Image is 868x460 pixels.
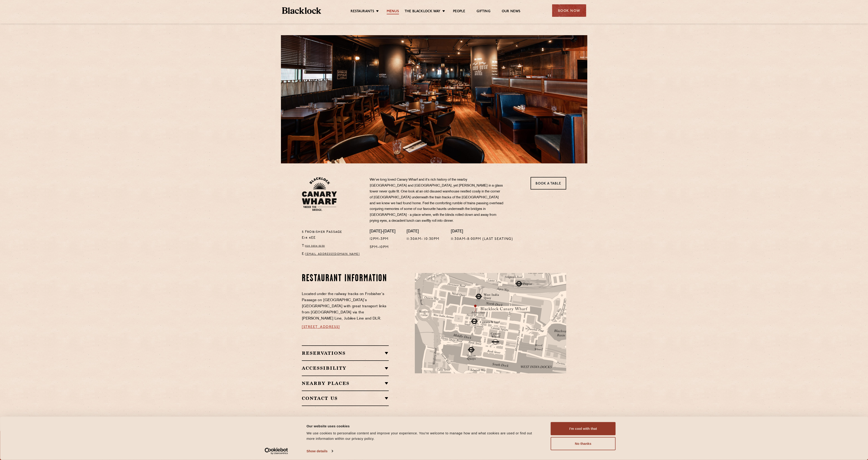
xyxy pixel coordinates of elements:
[282,7,321,14] img: BL_Textured_Logo-footer-cropped.svg
[305,253,360,256] a: [EMAIL_ADDRESS][DOMAIN_NAME]
[302,243,363,249] p: T:
[302,365,389,371] h2: Accessibility
[551,437,616,450] button: No thanks
[302,229,363,241] p: 5 Frobisher Passage E14 4EE
[370,236,395,242] p: 12pm-3pm
[551,422,616,435] button: I'm cool with that
[477,9,490,14] a: Gifting
[302,381,389,386] h2: Nearby Places
[302,350,389,356] h2: Reservations
[305,245,325,247] a: 020 3034 0230
[302,325,340,329] a: [STREET_ADDRESS]
[370,177,504,224] p: We’ve long loved Canary Wharf and it's rich history of the nearby [GEOGRAPHIC_DATA] and [GEOGRAPH...
[517,364,581,406] img: svg%3E
[451,229,513,234] h4: [DATE]
[307,423,541,429] div: Our website uses cookies
[407,236,440,242] p: 11:30am- 10:30pm
[302,396,389,401] h2: Contact Us
[370,244,395,250] p: 5pm-10pm
[256,448,296,455] a: Usercentrics Cookiebot - opens in a new window
[453,9,465,14] a: People
[552,4,586,17] div: Book Now
[302,177,337,211] img: BL_CW_Logo_Website.svg
[307,430,541,441] div: We use cookies to personalise content and improve your experience. You're welcome to manage how a...
[307,448,333,455] a: Show details
[405,9,440,14] a: The Blacklock Way
[451,236,513,242] p: 11:30am-8:00pm (Last Seating)
[502,9,521,14] a: Our News
[370,229,395,234] h4: [DATE]-[DATE]
[302,251,363,257] p: E:
[387,9,399,14] a: Menus
[302,273,389,284] h2: Restaurant Information
[407,229,440,234] h4: [DATE]
[351,9,374,14] a: Restaurants
[302,292,386,320] span: Located under the railway tracks on Frobisher’s Passage on [GEOGRAPHIC_DATA]’s [GEOGRAPHIC_DATA] ...
[531,177,566,189] a: Book a Table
